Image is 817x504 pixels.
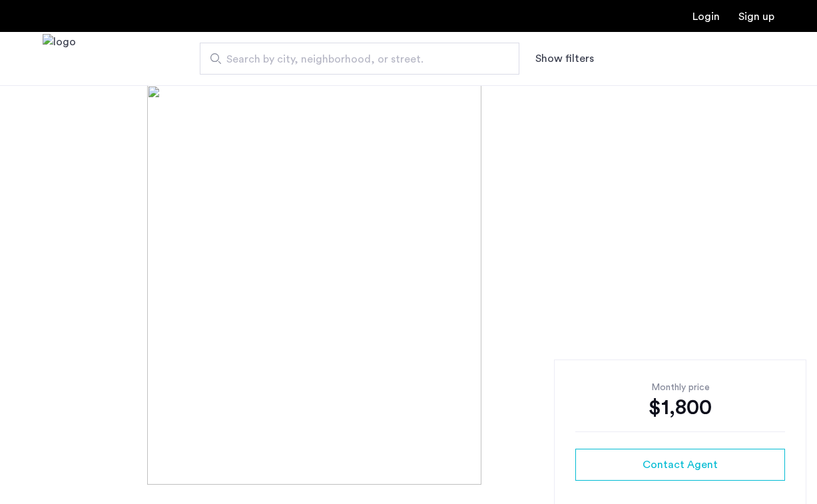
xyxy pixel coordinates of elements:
span: Search by city, neighborhood, or street. [226,51,482,67]
a: Registration [738,11,774,22]
img: [object%20Object] [147,85,670,485]
div: Monthly price [575,381,785,394]
button: Show or hide filters [535,51,594,67]
button: button [575,449,785,481]
a: Cazamio Logo [43,34,76,84]
span: Contact Agent [643,457,718,473]
img: logo [43,34,76,84]
input: Apartment Search [200,43,519,75]
a: Login [692,11,720,22]
div: $1,800 [575,394,785,421]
